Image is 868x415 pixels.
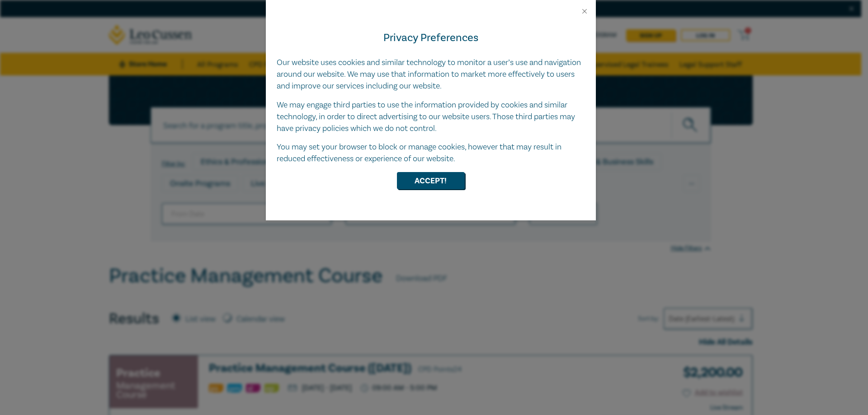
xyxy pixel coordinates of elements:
p: We may engage third parties to use the information provided by cookies and similar technology, in... [277,99,585,135]
button: Accept! [397,172,465,189]
p: You may set your browser to block or manage cookies, however that may result in reduced effective... [277,141,585,165]
h4: Privacy Preferences [277,30,585,46]
button: Close [580,7,589,15]
p: Our website uses cookies and similar technology to monitor a user’s use and navigation around our... [277,57,585,92]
